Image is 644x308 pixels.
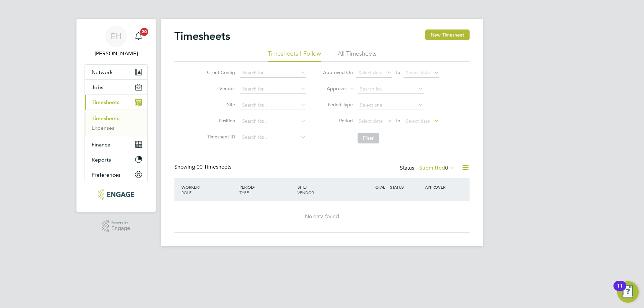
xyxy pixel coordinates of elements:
[92,84,103,90] span: Jobs
[85,25,148,58] a: EH[PERSON_NAME]
[359,70,383,76] span: Select date
[358,84,424,94] input: Search for...
[92,125,114,131] a: Expenses
[205,85,235,91] label: Vendor
[617,281,639,303] button: Open Resource Center, 11 new notifications
[323,118,353,124] label: Period
[388,181,423,193] div: STATUS
[76,19,156,212] nav: Main navigation
[205,118,235,124] label: Position
[306,184,307,190] span: /
[240,133,306,142] input: Search for...
[425,29,470,40] button: New Timesheet
[85,50,148,58] span: Ella Hales
[92,172,120,178] span: Preferences
[338,50,377,62] li: All Timesheets
[174,29,230,43] h2: Timesheets
[423,181,458,193] div: APPROVER
[238,181,296,198] div: PERIOD
[298,190,314,195] span: VENDOR
[296,181,354,198] div: SITE
[358,101,424,110] input: Select one
[393,68,402,77] span: To
[406,118,430,124] span: Select date
[85,152,147,167] button: Reports
[205,102,235,108] label: Site
[323,102,353,108] label: Period Type
[85,65,147,79] button: Network
[317,85,347,92] label: Approver
[85,110,147,137] div: Timesheets
[240,84,306,94] input: Search for...
[111,32,122,41] span: EH
[205,134,235,140] label: Timesheet ID
[359,118,383,124] span: Select date
[140,28,148,36] span: 20
[268,50,321,62] li: Timesheets I Follow
[92,115,119,122] a: Timesheets
[400,164,456,173] div: Status
[85,137,147,152] button: Finance
[240,117,306,126] input: Search for...
[85,80,147,95] button: Jobs
[205,69,235,75] label: Client Config
[111,220,130,226] span: Powered by
[85,167,147,182] button: Preferences
[180,181,238,198] div: WORKER
[85,95,147,110] button: Timesheets
[132,25,145,47] a: 20
[111,226,130,231] span: Engage
[393,116,402,125] span: To
[181,190,192,195] span: ROLE
[358,133,379,143] button: Filter
[240,68,306,78] input: Search for...
[85,189,148,200] a: Go to home page
[419,165,455,171] label: Submitted
[445,165,448,171] span: 0
[323,69,353,75] label: Approved On
[102,220,130,233] a: Powered byEngage
[240,101,306,110] input: Search for...
[92,157,111,163] span: Reports
[239,190,249,195] span: TYPE
[199,184,200,190] span: /
[181,213,463,220] div: No data found
[174,164,233,171] div: Showing
[197,164,231,170] span: 00 Timesheets
[92,141,110,148] span: Finance
[617,286,623,295] div: 11
[373,184,385,190] span: TOTAL
[254,184,255,190] span: /
[92,69,113,75] span: Network
[406,70,430,76] span: Select date
[92,99,119,106] span: Timesheets
[98,189,134,200] img: xede-logo-retina.png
